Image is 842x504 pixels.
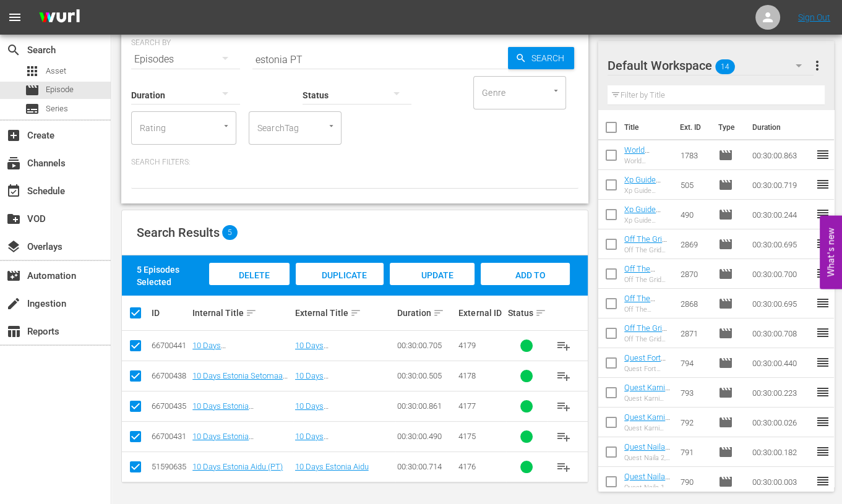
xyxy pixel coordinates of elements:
a: Sign Out [798,12,830,22]
span: Channels [6,156,21,171]
a: 10 Days Estonia [GEOGRAPHIC_DATA] (PT) [192,401,284,420]
div: Off The Grid Monts De Crystal, [GEOGRAPHIC_DATA] [624,246,671,254]
th: Type [711,110,745,145]
span: Episode [718,326,733,341]
div: Off The [GEOGRAPHIC_DATA], [GEOGRAPHIC_DATA] [624,305,671,314]
span: Create [6,128,21,143]
span: Automation [6,268,21,283]
span: Episode [718,445,733,459]
span: 4179 [458,341,476,350]
div: Quest Karni [GEOGRAPHIC_DATA], [GEOGRAPHIC_DATA] [624,395,671,403]
td: 790 [676,467,713,497]
td: 00:30:00.244 [747,200,815,229]
span: 4175 [458,432,476,441]
span: reorder [815,355,830,370]
div: External ID [458,308,504,318]
div: 66700435 [152,401,189,411]
div: World Heritage_Buddhist Monuments in [GEOGRAPHIC_DATA] [624,157,671,165]
span: Episode [718,385,733,400]
span: reorder [815,177,830,192]
a: Quest Naila 1 (PT) [624,472,670,490]
span: Episode [718,296,733,311]
span: playlist_add [556,429,571,444]
th: Duration [745,110,819,145]
td: 490 [676,200,713,229]
td: 00:30:00.719 [747,170,815,200]
span: Episode [25,83,40,98]
span: playlist_add [556,459,571,474]
td: 791 [676,437,713,467]
td: 1783 [676,140,713,170]
td: 2868 [676,289,713,318]
a: 10 Days [GEOGRAPHIC_DATA] Setomaa [295,371,370,399]
span: Episode [46,83,74,96]
span: Duplicate Episode [312,270,367,304]
td: 00:30:00.003 [747,467,815,497]
button: Open [325,120,337,132]
span: Series [25,101,40,116]
div: Status [508,305,545,320]
td: 794 [676,348,713,378]
a: 10 Days Estonia Aidu [295,462,369,471]
span: menu [7,10,22,25]
div: 66700441 [152,341,189,350]
button: playlist_add [549,391,578,421]
div: External Title [295,305,393,320]
div: ID [152,308,189,318]
a: 10 Days Estonia [GEOGRAPHIC_DATA] (PT) [192,432,284,450]
th: Title [624,110,672,145]
span: 5 [222,225,238,240]
span: reorder [815,236,830,251]
a: Xp Guide Kohima, [GEOGRAPHIC_DATA] (PT) [624,205,669,251]
a: Off The [GEOGRAPHIC_DATA], [GEOGRAPHIC_DATA] (PT) [624,264,669,320]
td: 2870 [676,259,713,289]
div: Quest Naila 1, [GEOGRAPHIC_DATA] [624,484,671,492]
span: Series [46,103,68,115]
div: 00:30:00.714 [397,462,455,471]
div: Episodes [131,42,240,77]
span: sort [535,307,546,318]
div: Off The Grid [GEOGRAPHIC_DATA], [GEOGRAPHIC_DATA] [624,276,671,284]
img: ans4CAIJ8jUAAAAAAAAAAAAAAAAAAAAAAAAgQb4GAAAAAAAAAAAAAAAAAAAAAAAAJMjXAAAAAAAAAAAAAAAAAAAAAAAAgAT5G... [30,3,89,32]
span: sort [433,307,444,318]
button: playlist_add [549,361,578,391]
td: 00:30:00.708 [747,318,815,348]
td: 00:30:00.695 [747,289,815,318]
span: Asset [25,64,40,79]
div: Duration [397,305,455,320]
div: Quest Karni Fort, [GEOGRAPHIC_DATA] [624,424,671,432]
span: reorder [815,147,830,162]
span: Search Results [137,225,220,240]
span: reorder [815,207,830,221]
button: Add to Workspace [481,263,570,285]
td: 00:30:00.182 [747,437,815,467]
span: Episode [718,237,733,252]
button: Delete Episodes [209,263,289,285]
a: Off The Grid Monts De Crystal, [GEOGRAPHIC_DATA] (PT) [624,234,669,290]
span: Ingestion [6,296,21,311]
div: Xp Guide Shillong, [GEOGRAPHIC_DATA] [624,187,671,195]
span: Delete Episodes [225,270,274,304]
span: 4176 [458,462,476,471]
span: more_vert [810,58,825,73]
span: reorder [815,414,830,429]
span: Overlays [6,239,21,254]
td: 00:30:00.700 [747,259,815,289]
div: Internal Title [192,305,291,320]
div: 00:30:00.490 [397,432,455,441]
span: Search [6,43,21,58]
button: more_vert [810,51,825,80]
span: sort [350,307,361,318]
td: 793 [676,378,713,408]
a: World Heritage_Buddhist Monuments in [GEOGRAPHIC_DATA] (PT) [624,145,669,220]
span: playlist_add [556,338,571,353]
span: playlist_add [556,399,571,414]
button: Open Feedback Widget [820,215,842,289]
div: 00:30:00.705 [397,341,455,350]
a: Quest Fort Begu 1 (PT) [624,353,666,372]
td: 2869 [676,229,713,259]
a: Quest Karni Fort (PT) [624,412,670,431]
button: Search [508,47,574,69]
div: 66700438 [152,371,189,380]
a: Quest Karni Fort + [GEOGRAPHIC_DATA] (PT) [624,383,670,429]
